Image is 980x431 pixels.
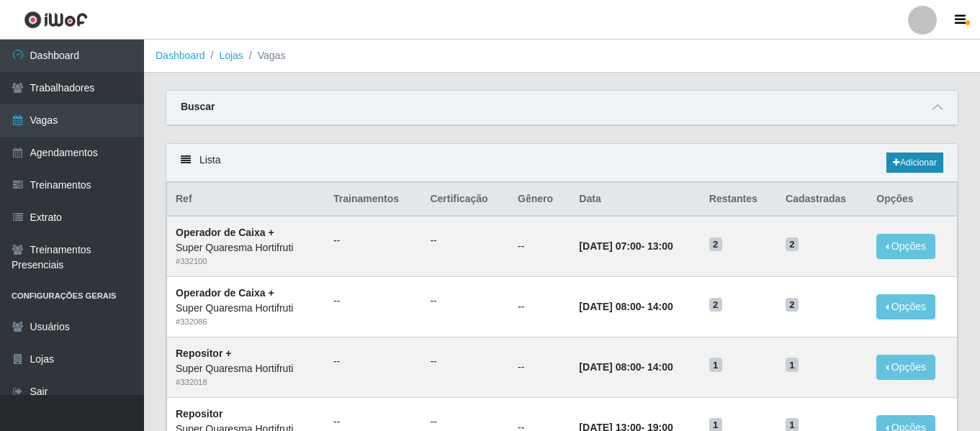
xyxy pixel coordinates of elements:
[430,414,500,430] ul: --
[579,301,673,312] strong: -
[647,240,673,252] time: 13:00
[430,354,500,369] ul: --
[333,294,413,309] ul: --
[421,183,509,217] th: Certificação
[333,354,413,369] ul: --
[579,301,641,312] time: [DATE] 08:00
[509,216,570,276] td: --
[176,408,222,419] strong: Repositor
[579,361,641,373] time: [DATE] 08:00
[176,361,316,376] div: Super Quaresma Hortifruti
[156,50,205,61] a: Dashboard
[777,183,868,217] th: Cadastradas
[144,40,980,73] nav: breadcrumb
[709,298,722,312] span: 2
[701,183,777,217] th: Restantes
[176,255,316,268] div: # 332100
[176,316,316,328] div: # 332086
[876,355,935,380] button: Opções
[430,294,500,309] ul: --
[176,301,316,316] div: Super Quaresma Hortifruti
[886,153,943,173] a: Adicionar
[876,234,935,259] button: Opções
[786,298,799,312] span: 2
[647,301,673,312] time: 14:00
[24,11,88,29] img: CoreUI Logo
[430,233,500,248] ul: --
[333,233,413,248] ul: --
[579,240,641,252] time: [DATE] 07:00
[509,277,570,337] td: --
[876,294,935,319] button: Opções
[176,376,316,389] div: # 332018
[176,227,274,238] strong: Operador de Caixa +
[176,348,231,359] strong: Repositor +
[579,240,673,252] strong: -
[868,183,957,217] th: Opções
[176,240,316,255] div: Super Quaresma Hortifruti
[570,183,700,217] th: Data
[647,361,673,373] time: 14:00
[709,237,722,252] span: 2
[167,183,325,217] th: Ref
[709,358,722,372] span: 1
[166,144,958,182] div: Lista
[509,337,570,397] td: --
[579,361,673,373] strong: -
[333,414,413,430] ul: --
[325,183,421,217] th: Trainamentos
[509,183,570,217] th: Gênero
[219,50,243,61] a: Lojas
[243,48,286,63] li: Vagas
[786,358,799,372] span: 1
[181,101,215,112] strong: Buscar
[786,237,799,252] span: 2
[176,287,274,299] strong: Operador de Caixa +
